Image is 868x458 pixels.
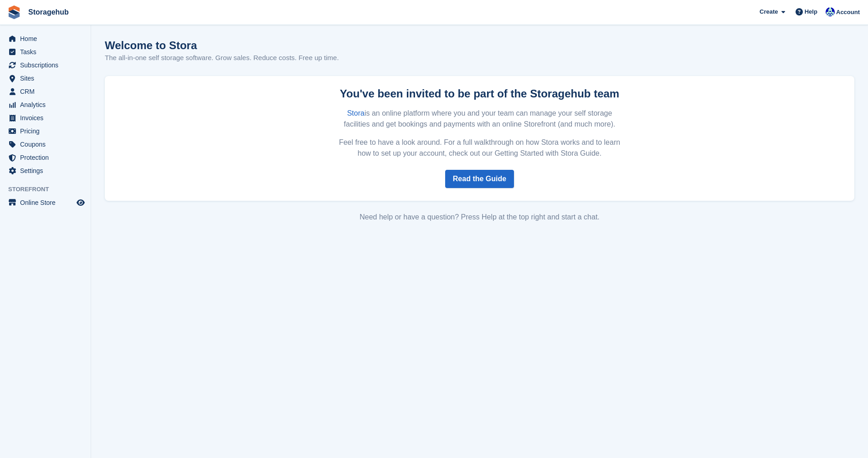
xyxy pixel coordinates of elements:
[805,7,817,16] span: Help
[5,72,86,85] a: menu
[5,32,86,45] a: menu
[336,137,624,159] p: Feel free to have a look around. For a full walkthrough on how Stora works and to learn how to se...
[105,212,854,223] div: Need help or have a question? Press Help at the top right and start a chat.
[20,151,75,164] span: Protection
[20,138,75,151] span: Coupons
[836,8,860,17] span: Account
[5,151,86,164] a: menu
[20,32,75,45] span: Home
[25,5,72,20] a: Storagehub
[7,5,21,19] img: stora-icon-8386f47178a22dfd0bd8f6a31ec36ba5ce8667c1dd55bd0f319d3a0aa187defe.svg
[20,112,75,124] span: Invoices
[5,46,86,58] a: menu
[5,98,86,111] a: menu
[445,170,514,188] a: Read the Guide
[760,7,778,16] span: Create
[20,59,75,71] span: Subscriptions
[105,39,339,51] h1: Welcome to Stora
[347,109,365,117] a: Stora
[20,72,75,85] span: Sites
[20,125,75,137] span: Pricing
[336,108,624,130] p: is an online platform where you and your team can manage your self storage facilities and get boo...
[20,98,75,111] span: Analytics
[20,46,75,58] span: Tasks
[5,85,86,98] a: menu
[5,138,86,151] a: menu
[5,112,86,124] a: menu
[20,164,75,177] span: Settings
[20,196,75,209] span: Online Store
[5,164,86,177] a: menu
[8,185,91,194] span: Storefront
[105,53,339,63] p: The all-in-one self storage software. Grow sales. Reduce costs. Free up time.
[5,125,86,137] a: menu
[340,87,619,100] strong: You've been invited to be part of the Storagehub team
[5,196,86,209] a: menu
[5,59,86,71] a: menu
[75,197,86,208] a: Preview store
[826,7,835,16] img: Vladimir Osojnik
[20,85,75,98] span: CRM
